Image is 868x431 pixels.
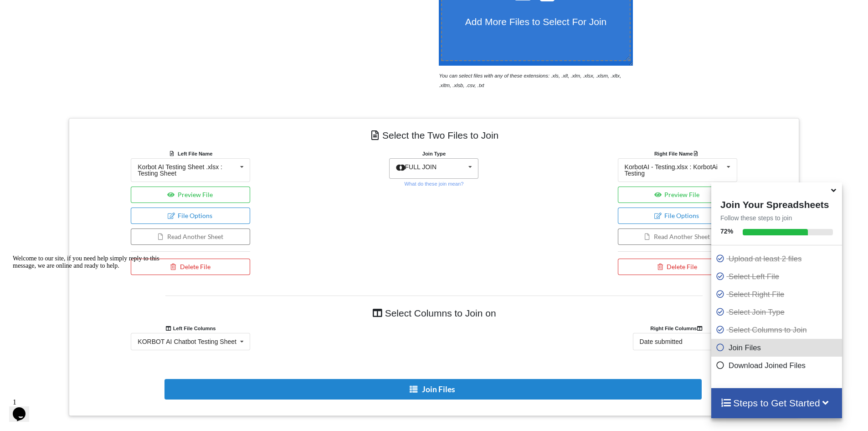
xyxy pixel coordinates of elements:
p: Select Join Type [716,306,840,318]
b: 72 % [720,228,733,235]
b: Join Type [422,151,446,156]
p: Select Right File [716,289,840,300]
i: You can select files with any of these extensions: .xls, .xlt, .xlm, .xlsx, .xlsm, .xltx, .xltm, ... [439,73,621,88]
button: File Options [618,208,737,224]
p: Select Left File [716,271,840,282]
button: Preview File [131,187,250,203]
h4: Select the Two Files to Join [76,125,792,145]
button: File Options [131,208,250,224]
button: Delete File [131,259,250,275]
b: Right File Name [654,151,700,156]
span: Welcome to our site, if you need help simply reply to this message, we are online and ready to help. [4,4,150,18]
p: Join Files [716,342,840,353]
div: Korbot AI Testing Sheet .xlsx : Testing Sheet [138,164,236,177]
div: KORBOT AI Chatbot Testing Sheet [138,338,236,345]
b: Left File Columns [165,326,216,331]
button: Join Files [164,379,702,400]
iframe: chat widget [9,251,173,390]
h4: Join Your Spreadsheets [711,197,842,210]
div: KorbotAI - Testing.xlsx : KorbotAi Testing [625,164,724,177]
b: Right File Columns [650,326,704,331]
button: Preview File [618,187,737,203]
iframe: chat widget [9,395,38,422]
p: Follow these steps to join [711,213,842,223]
h4: Steps to Get Started [720,397,833,409]
span: Add More Files to Select For Join [465,16,606,27]
div: Welcome to our site, if you need help simply reply to this message, we are online and ready to help. [4,4,168,18]
p: Download Joined Files [716,360,840,371]
small: What do these join mean? [404,181,463,187]
h4: Select Columns to Join on [165,303,703,323]
button: Delete File [618,259,737,275]
b: Left File Name [178,151,212,156]
p: Upload at least 2 files [716,253,840,265]
div: Date submitted [640,338,683,345]
button: Read Another Sheet [131,228,250,245]
p: Select Columns to Join [716,324,840,336]
span: FULL JOIN [405,163,437,171]
button: Read Another Sheet [618,228,737,245]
